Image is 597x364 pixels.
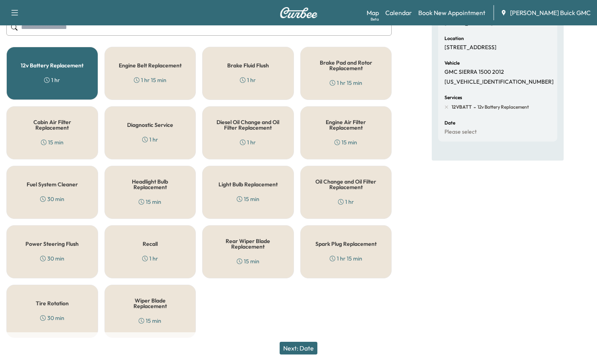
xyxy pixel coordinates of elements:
[134,76,166,84] div: 1 hr 15 min
[237,257,259,265] div: 15 min
[143,241,158,247] h5: Recall
[40,195,64,203] div: 30 min
[240,76,256,84] div: 1 hr
[40,255,64,262] div: 30 min
[36,301,69,306] h5: Tire Rotation
[19,119,85,130] h5: Cabin Air Filter Replacement
[139,198,161,206] div: 15 min
[40,314,64,322] div: 30 min
[330,79,362,87] div: 1 hr 15 min
[472,103,476,111] span: -
[367,8,379,17] a: MapBeta
[142,136,158,144] div: 1 hr
[118,298,183,309] h5: Wiper Blade Replacement
[452,104,472,110] span: 12VBATT
[118,179,183,190] h5: Headlight Bulb Replacement
[313,179,379,190] h5: Oil Change and Oil Filter Replacement
[44,76,60,84] div: 1 hr
[444,61,460,65] h6: Vehicle
[444,95,462,100] h6: Services
[313,60,379,71] h5: Brake Pad and Rotor Replacement
[280,342,317,354] button: Next: Date
[227,63,269,68] h5: Brake Fluid Flush
[25,241,79,247] h5: Power Steering Flush
[444,128,477,136] p: Please select
[444,36,464,41] h6: Location
[315,241,377,247] h5: Spark Plug Replacement
[218,182,278,187] h5: Light Bulb Replacement
[139,317,161,325] div: 15 min
[444,121,455,125] h6: Date
[418,8,485,17] a: Book New Appointment
[119,63,182,68] h5: Engine Belt Replacement
[215,238,281,249] h5: Rear Wiper Blade Replacement
[476,104,529,110] span: 12v Battery Replacement
[510,8,591,17] span: [PERSON_NAME] Buick GMC
[330,255,362,262] div: 1 hr 15 min
[237,195,259,203] div: 15 min
[371,16,379,22] div: Beta
[142,255,158,262] div: 1 hr
[280,7,318,18] img: Curbee Logo
[41,138,64,146] div: 15 min
[313,119,379,130] h5: Engine Air Filter Replacement
[215,119,281,130] h5: Diesel Oil Change and Oil Filter Replacement
[21,63,83,68] h5: 12v Battery Replacement
[444,79,554,86] p: [US_VEHICLE_IDENTIFICATION_NUMBER]
[385,8,412,17] a: Calendar
[338,198,354,206] div: 1 hr
[334,138,357,146] div: 15 min
[444,44,497,51] p: [STREET_ADDRESS]
[240,138,256,146] div: 1 hr
[127,122,173,128] h5: Diagnostic Service
[444,69,504,76] p: GMC SIERRA 1500 2012
[27,182,78,187] h5: Fuel System Cleaner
